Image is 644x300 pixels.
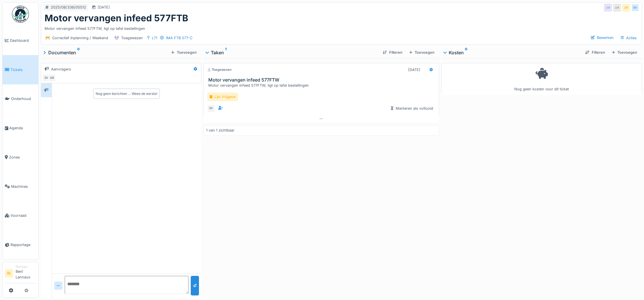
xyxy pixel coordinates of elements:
[3,201,38,230] a: Voorraad
[3,172,38,201] a: Machines
[3,143,38,172] a: Zones
[225,49,226,56] sup: 1
[11,242,36,247] span: Rapportage
[16,264,36,269] div: Manager
[51,66,71,72] div: Aanvragers
[11,67,36,72] span: Tickets
[3,113,38,143] a: Agenda
[207,105,215,113] div: SV
[207,93,238,101] div: Lijn Vrijgave
[169,49,199,56] div: Toevoegen
[5,264,36,284] a: BL ManagerBeni Lannaux
[631,4,639,12] div: SV
[381,49,405,56] div: Filteren
[96,91,157,96] div: Nog geen berichten … Wees de eerste!
[610,49,639,56] div: Toevoegen
[604,4,612,12] div: LM
[3,26,38,55] a: Dashboard
[3,230,38,259] a: Rapportage
[465,49,467,56] sup: 0
[207,67,232,72] div: Toegewezen
[389,105,436,112] div: Markeren als voltooid
[407,49,437,56] div: Toevoegen
[208,83,437,88] div: Motor vervangen infeed 577FTW, ligt op tafel bestellingen
[42,74,50,82] div: SV
[408,67,420,72] div: [DATE]
[444,49,581,56] div: Kosten
[11,184,36,189] span: Machines
[11,96,36,101] span: Onderhoud
[589,34,616,41] div: Bewerken
[51,5,86,10] div: 2025/08/336/05512
[10,38,36,43] span: Dashboard
[206,128,234,133] div: 1 van 1 zichtbaar
[613,4,621,12] div: LM
[45,13,188,24] h1: Motor vervangen infeed 577FTB
[152,35,157,41] div: L71
[206,49,378,56] div: Taken
[3,55,38,84] a: Tickets
[11,213,36,218] span: Voorraad
[618,34,639,42] div: Acties
[208,77,437,83] h3: Motor vervangen infeed 577FTW
[445,66,638,92] div: Nog geen kosten voor dit ticket
[9,125,36,131] span: Agenda
[52,35,108,41] div: Correctief Inplanning / Weekend
[45,24,638,31] div: Motor vervangen infeed 577FTW, ligt op tafel bestellingen
[43,49,169,56] div: Documenten
[121,35,143,41] div: Toegewezen
[3,84,38,114] a: Onderhoud
[12,6,29,23] img: Badge_color-CXgf-gQk.svg
[5,269,13,278] li: BL
[98,5,110,10] div: [DATE]
[583,49,607,56] div: Filteren
[48,74,56,82] div: LM
[9,155,36,160] span: Zones
[77,49,80,56] sup: 0
[622,4,630,12] div: LM
[16,264,36,282] li: Beni Lannaux
[166,35,192,41] div: IMA FTB 577-C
